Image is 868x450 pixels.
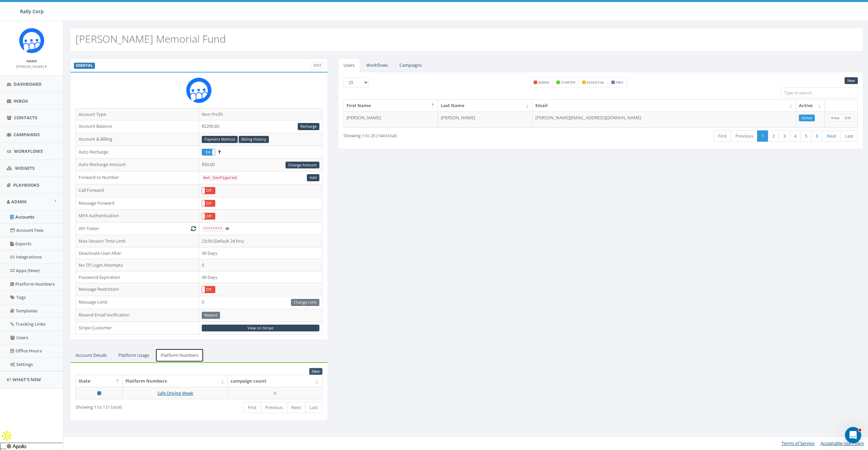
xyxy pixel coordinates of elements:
a: Recharge [298,123,319,130]
i: Generate New Token [191,226,196,231]
a: 4 [790,130,801,142]
td: Message Restriction [76,283,199,296]
td: 90 Days [199,247,322,259]
div: OnOff [202,149,215,156]
div: OnOff [202,213,215,220]
a: 5 [801,130,812,142]
td: API Token [76,223,199,235]
span: Contacts [14,115,37,121]
a: Active [799,115,815,122]
td: Auto Recharge [76,146,199,159]
span: Enable to prevent campaign failure. [218,149,220,155]
small: essential [587,80,604,85]
a: Platform Numbers [155,348,204,362]
td: $2290.85 [199,120,322,133]
a: Acceptable Use Policy [821,440,864,446]
input: Type to search [781,87,858,98]
th: First Name: activate to sort column descending [344,100,438,111]
div: OnOff [202,187,215,194]
td: 0 [199,296,322,309]
td: Max Session Time Limit [76,235,199,247]
td: [PERSON_NAME] [344,111,438,128]
a: Payment Method [202,136,238,143]
td: [PERSON_NAME][EMAIL_ADDRESS][DOMAIN_NAME] [533,111,796,128]
span: Rally Corp [20,8,44,15]
a: [PERSON_NAME] [16,63,47,69]
iframe: Intercom live chat [845,427,861,443]
span: Campaigns [14,131,40,138]
a: New [309,368,322,375]
td: Message Limit [76,296,199,309]
a: Next [287,402,305,413]
td: MFA Authentication [76,210,199,223]
small: admin [538,80,549,85]
td: Call Forward [76,184,199,197]
span: What's New [13,376,41,383]
td: No Of Login Attempts [76,259,199,271]
th: Last Name: activate to sort column ascending [438,100,533,111]
div: OnOff [202,200,215,207]
span: Playbooks [13,182,39,188]
th: Platform Numbers: activate to sort column ascending [123,375,228,387]
small: Name [26,59,37,63]
td: 90 Days [199,271,322,283]
small: starter [561,80,575,85]
label: ESSENTIAL [74,63,95,69]
a: View [828,115,842,122]
label: Off [202,213,215,220]
a: Previous [261,402,287,413]
a: 3 [779,130,790,142]
a: Edit [842,115,854,122]
td: Account Balance [76,120,199,133]
div: Showing 1 to 1 (1 total) [76,401,173,410]
span: Admin [11,199,27,205]
a: Next [822,130,841,142]
label: Off [202,286,215,293]
th: Active: activate to sort column ascending [796,100,825,111]
td: Deactivate User After [76,247,199,259]
span: Widgets [15,165,35,171]
a: Workflows [361,58,393,72]
th: State: activate to sort column descending [76,375,123,387]
td: Auto Recharge Amount [76,159,199,171]
label: On [202,149,215,156]
img: Icon_1.png [19,28,44,53]
a: Users [338,58,360,72]
a: 1 [757,130,768,142]
a: Change Amount [285,162,319,169]
td: 23:59 (Default 24 hrs) [199,235,322,247]
td: Account Type [76,108,199,120]
td: Forward to Number [76,171,199,184]
a: Account Details [70,348,112,362]
th: campaign count: activate to sort column ascending [228,375,322,387]
td: Account & Billing [76,133,199,146]
label: Off [202,187,215,194]
div: Showing 1 to 25 (144 total) [343,130,552,139]
td: 0 [228,387,322,399]
span: Dashboard [14,81,42,87]
a: New [845,77,858,84]
a: 2 [768,130,779,142]
th: Email: activate to sort column ascending [533,100,796,111]
a: First [243,402,261,413]
td: Password Expiration [76,271,199,283]
td: Stripe Customer [76,322,199,334]
a: Campaigns [394,58,427,72]
td: [PERSON_NAME] [438,111,533,128]
a: Safe Driving Week [157,390,193,396]
div: OnOff [202,286,215,293]
small: [PERSON_NAME] [16,64,47,69]
td: 5 [199,259,322,271]
small: free [616,80,624,85]
a: Terms of Service [782,440,814,446]
a: 6 [811,130,823,142]
td: Message Forward [76,197,199,210]
span: Inbox [14,98,28,104]
a: Billing History [239,136,269,143]
a: Last [305,402,322,413]
img: Rally_Corp_Icon.png [186,78,212,103]
a: Platform Usage [113,348,155,362]
h2: [PERSON_NAME] Memorial Fund [76,33,226,44]
span: Workflows [14,148,43,154]
a: Edit [311,62,324,69]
